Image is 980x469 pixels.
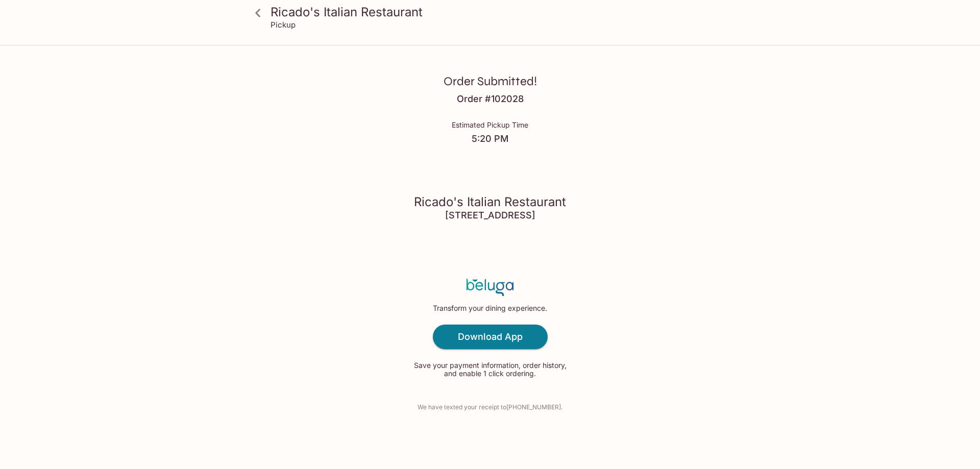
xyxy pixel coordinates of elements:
p: Estimated Pickup Time [452,121,528,129]
h3: Ricado's Italian Restaurant [414,194,566,210]
p: Save your payment information, order history, and enable 1 click ordering. [411,361,569,378]
h4: 5:20 PM [452,133,528,144]
a: Download App [433,325,548,349]
h3: Order Submitted! [444,73,537,89]
p: We have texted your receipt to [PHONE_NUMBER] . [418,402,562,412]
img: Beluga [467,279,514,296]
p: Transform your dining experience. [433,304,547,312]
h3: Ricado's Italian Restaurant [271,4,727,20]
p: Pickup [271,20,296,30]
h4: Download App [458,331,523,342]
h4: Order # 102028 [457,93,524,105]
h4: [STREET_ADDRESS] [445,210,535,221]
